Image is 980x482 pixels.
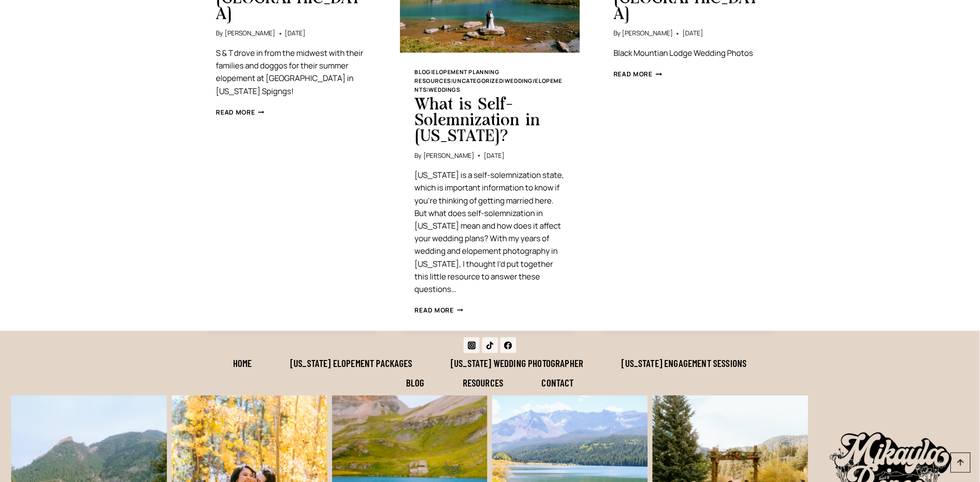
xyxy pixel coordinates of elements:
[216,108,265,116] a: Read More
[444,373,523,392] a: Resources
[216,47,367,97] p: S & T drove in from the midwest with their families and doggos for their summer elopement at [GEO...
[423,151,474,160] span: [PERSON_NAME]
[951,453,971,473] a: Scroll to top
[682,28,703,39] time: [DATE]
[415,169,565,295] p: [US_STATE] is a self-solemnization state, which is important information to know if you’re thinki...
[225,29,276,37] span: [PERSON_NAME]
[271,353,432,373] a: [US_STATE] Elopement Packages
[613,28,620,39] span: By
[415,306,464,314] a: Read More
[387,373,444,392] a: Blog
[613,70,662,78] a: Read More
[482,337,498,353] a: TikTok
[500,337,516,353] a: Facebook
[464,337,480,353] a: Instagram
[453,77,503,85] a: Uncategorized
[603,353,766,373] a: [US_STATE] Engagement Sessions
[415,68,500,85] a: Elopement Planning Resources
[428,86,460,94] a: Weddings
[523,373,593,392] a: Contact
[285,28,306,39] time: [DATE]
[622,29,673,37] span: [PERSON_NAME]
[613,47,764,59] p: Black Mountian Lodge Wedding Photos
[415,151,422,161] span: By
[201,353,779,392] nav: Footer Navigation
[415,97,540,144] a: What is Self-Solemnization in [US_STATE]?
[216,28,223,39] span: By
[415,77,562,94] a: Wedding/Elopements
[214,353,271,373] a: Home
[484,151,505,161] time: [DATE]
[432,353,603,373] a: [US_STATE] Wedding Photographer
[415,68,431,76] a: blog
[415,68,562,94] span: | | | |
